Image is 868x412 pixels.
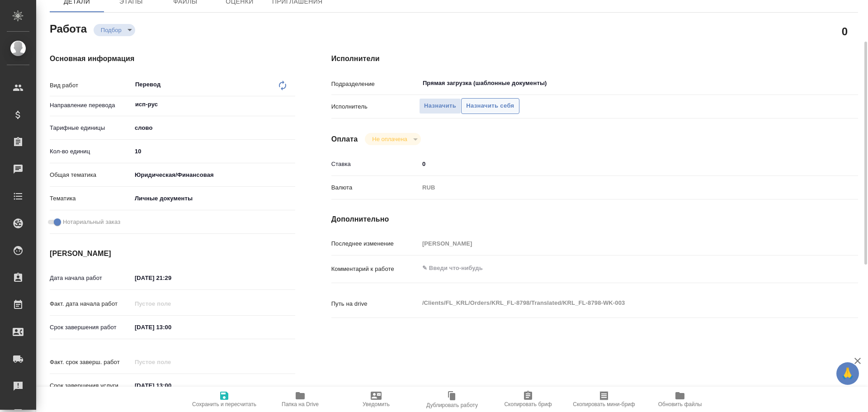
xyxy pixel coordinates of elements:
[282,401,319,407] span: Папка на Drive
[132,297,211,310] input: Пустое поле
[331,160,419,169] p: Ставка
[50,101,132,110] p: Направление перевода
[50,20,87,36] h2: Работа
[98,26,124,34] button: Подбор
[331,53,858,64] h4: Исполнители
[331,102,419,111] p: Исполнитель
[461,98,519,114] button: Назначить себя
[419,98,461,114] button: Назначить
[466,101,514,111] span: Назначить себя
[331,299,419,308] p: Путь на drive
[132,271,211,284] input: ✎ Введи что-нибудь
[504,401,552,407] span: Скопировать бриф
[836,362,859,385] button: 🙏
[331,134,358,145] h4: Оплата
[50,274,132,283] p: Дата начала работ
[840,364,855,383] span: 🙏
[424,101,456,111] span: Назначить
[365,133,420,145] div: Подбор
[132,191,295,206] div: Личные документы
[50,381,132,390] p: Срок завершения услуги
[573,401,635,407] span: Скопировать мини-бриф
[331,265,419,274] p: Комментарий к работе
[290,104,292,105] button: Open
[50,194,132,203] p: Тематика
[50,147,132,156] p: Кол-во единиц
[419,295,814,311] textarea: /Clients/FL_KRL/Orders/KRL_FL-8798/Translated/KRL_FL-8798-WK-003
[50,81,132,90] p: Вид работ
[331,214,858,225] h4: Дополнительно
[419,180,814,195] div: RUB
[50,123,132,133] p: Тарифные единицы
[331,239,419,248] p: Последнее изменение
[186,387,262,412] button: Сохранить и пересчитать
[132,355,211,369] input: Пустое поле
[132,120,295,136] div: слово
[331,183,419,192] p: Валюта
[132,145,295,158] input: ✎ Введи что-нибудь
[842,24,848,39] h2: 0
[658,401,702,407] span: Обновить файлы
[414,387,490,412] button: Дублировать работу
[369,135,410,143] button: Не оплачена
[94,24,135,36] div: Подбор
[50,299,132,308] p: Факт. дата начала работ
[50,358,132,367] p: Факт. срок заверш. работ
[331,80,419,89] p: Подразделение
[566,387,642,412] button: Скопировать мини-бриф
[642,387,718,412] button: Обновить файлы
[132,167,295,183] div: Юридическая/Финансовая
[50,323,132,332] p: Срок завершения работ
[419,237,814,250] input: Пустое поле
[192,401,256,407] span: Сохранить и пересчитать
[50,170,132,180] p: Общая тематика
[262,387,338,412] button: Папка на Drive
[419,157,814,170] input: ✎ Введи что-нибудь
[809,82,811,84] button: Open
[132,379,211,392] input: ✎ Введи что-нибудь
[63,218,120,227] span: Нотариальный заказ
[338,387,414,412] button: Уведомить
[426,402,478,408] span: Дублировать работу
[132,321,211,334] input: ✎ Введи что-нибудь
[50,248,295,259] h4: [PERSON_NAME]
[363,401,390,407] span: Уведомить
[50,53,295,64] h4: Основная информация
[490,387,566,412] button: Скопировать бриф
